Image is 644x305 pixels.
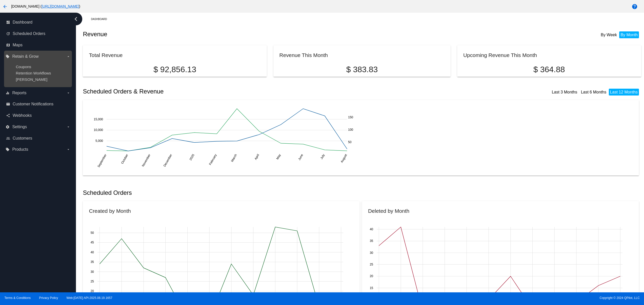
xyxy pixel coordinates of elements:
[66,91,70,95] i: arrow_drop_down
[16,65,31,69] a: Coupons
[370,228,373,231] text: 40
[66,125,70,129] i: arrow_drop_down
[95,139,103,143] text: 5,000
[552,90,577,94] a: Last 3 Months
[13,102,53,106] span: Customer Notifications
[368,208,409,214] h2: Deleted by Month
[72,15,80,23] i: chevron_left
[6,54,10,59] i: local_offer
[619,31,639,38] li: By Month
[12,147,28,152] span: Products
[12,91,26,95] span: Reports
[89,208,131,214] h2: Created by Month
[13,31,45,36] span: Scheduled Orders
[279,52,328,58] h2: Revenue This Month
[6,91,10,95] i: equalizer
[83,189,362,196] h2: Scheduled Orders
[326,296,640,300] span: Copyright © 2024 QPilot, LLC
[120,153,129,164] text: October
[6,147,10,151] i: local_offer
[254,153,260,160] text: April
[348,116,353,119] text: 150
[141,153,151,167] text: November
[599,31,618,38] li: By Week
[297,153,304,161] text: June
[91,270,94,274] text: 30
[6,100,70,108] a: email Customer Notifications
[2,4,8,10] mat-icon: arrow_back
[89,65,260,74] p: $ 92,856.13
[12,54,38,59] span: Retain & Grow
[16,77,47,82] a: [PERSON_NAME]
[13,43,23,47] span: Maps
[6,111,70,120] a: share Webhooks
[348,140,352,144] text: 50
[83,88,362,95] h2: Scheduled Orders & Revenue
[13,136,32,141] span: Customers
[6,20,10,24] i: dashboard
[632,4,638,10] mat-icon: help
[370,286,373,290] text: 15
[6,18,70,26] a: dashboard Dashboard
[6,30,70,38] a: update Scheduled Orders
[66,147,70,151] i: arrow_drop_down
[6,43,10,47] i: map
[94,117,103,121] text: 15,000
[463,52,537,58] h2: Upcoming Revenue This Month
[12,125,27,129] span: Settings
[6,134,70,142] a: people_outline Customers
[6,41,70,49] a: map Maps
[276,153,281,160] text: May
[91,290,94,293] text: 20
[67,296,112,300] a: Web:[DATE] API:2025.08.19.1657
[208,153,217,166] text: February
[6,136,10,140] i: people_outline
[91,231,94,235] text: 50
[91,280,94,283] text: 25
[16,71,51,75] a: Retention Workflows
[279,65,445,74] p: $ 383.83
[581,90,607,94] a: Last 6 Months
[89,52,123,58] h2: Total Revenue
[39,296,58,300] a: Privacy Policy
[6,125,10,129] i: settings
[6,113,10,118] i: share
[94,128,103,132] text: 10,000
[97,153,107,168] text: September
[370,239,373,243] text: 35
[320,153,326,160] text: July
[42,4,79,8] a: [URL][DOMAIN_NAME]
[91,241,94,244] text: 45
[370,263,373,266] text: 25
[91,251,94,254] text: 40
[91,260,94,264] text: 35
[463,65,635,74] p: $ 364.88
[6,32,10,36] i: update
[348,128,353,131] text: 100
[370,251,373,255] text: 30
[340,153,348,163] text: August
[11,4,80,8] span: [DOMAIN_NAME] ( )
[83,31,362,38] h2: Revenue
[230,153,238,162] text: March
[6,102,10,106] i: email
[370,275,373,278] text: 20
[163,153,173,167] text: December
[189,153,195,161] text: 2025
[610,90,638,94] a: Last 12 Months
[13,20,32,25] span: Dashboard
[13,113,32,118] span: Webhooks
[4,296,31,300] a: Terms & Conditions
[91,15,111,23] a: Dashboard
[66,54,70,59] i: arrow_drop_down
